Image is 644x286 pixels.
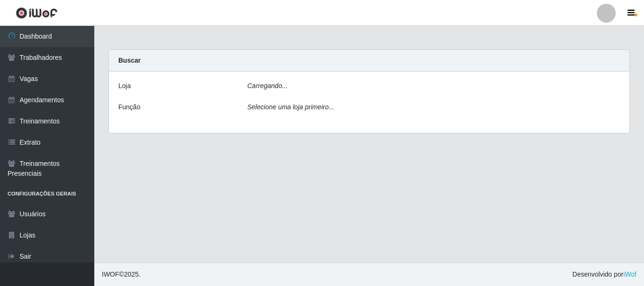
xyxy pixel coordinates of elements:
label: Loja [118,81,131,91]
a: iWof [623,270,636,278]
span: Desenvolvido por [572,270,636,279]
img: CoreUI Logo [16,7,58,19]
span: © 2025 . [102,270,140,279]
span: IWOF [102,270,119,278]
i: Carregando... [248,82,288,90]
label: Função [118,102,140,112]
strong: Buscar [118,57,140,64]
i: Selecione uma loja primeiro... [248,103,334,111]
